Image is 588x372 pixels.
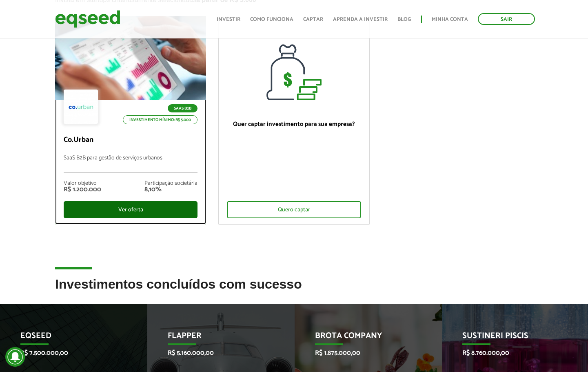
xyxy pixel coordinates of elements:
p: Brota Company [315,331,410,345]
p: Sustineri Piscis [462,331,557,345]
p: SaaS B2B [168,104,197,112]
p: Quer captar investimento para sua empresa? [227,121,361,128]
h2: Investimentos concluídos com sucesso [55,277,533,304]
p: R$ 8.760.000,00 [462,349,557,357]
p: R$ 7.500.000,00 [20,349,115,357]
div: R$ 1.200.000 [64,186,101,193]
div: Valor objetivo [64,181,101,186]
a: Blog [397,17,411,22]
p: Co.Urban [64,136,197,145]
a: Como funciona [250,17,293,22]
div: 8,10% [144,186,197,193]
a: SaaS B2B Investimento mínimo: R$ 5.000 Co.Urban SaaS B2B para gestão de serviços urbanos Valor ob... [55,16,206,224]
a: Aprenda a investir [333,17,388,22]
p: R$ 5.160.000,00 [168,349,262,357]
div: Ver oferta [64,201,197,218]
div: Quero captar [227,201,361,218]
p: R$ 1.875.000,00 [315,349,410,357]
p: EqSeed [20,331,115,345]
a: Sair [478,13,535,25]
p: SaaS B2B para gestão de serviços urbanos [64,155,197,173]
p: Flapper [168,331,262,345]
a: Captar [303,17,323,22]
div: Participação societária [144,181,197,186]
a: Investir [217,17,240,22]
a: Minha conta [432,17,468,22]
a: Quer captar investimento para sua empresa? Quero captar [218,16,369,225]
p: Investimento mínimo: R$ 5.000 [123,115,197,124]
img: EqSeed [55,8,120,30]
